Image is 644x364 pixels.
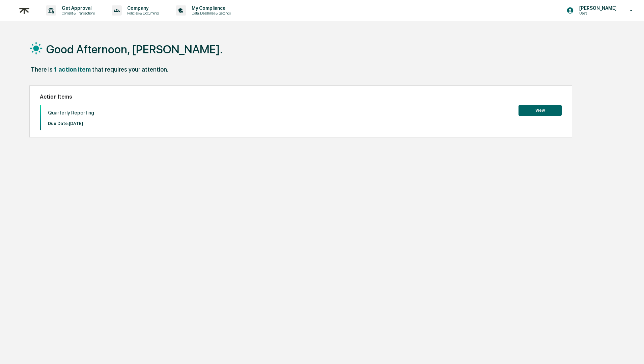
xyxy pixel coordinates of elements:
[16,2,32,19] img: logo
[519,107,562,113] a: View
[186,5,234,11] p: My Compliance
[122,5,162,11] p: Company
[574,5,620,11] p: [PERSON_NAME]
[56,11,98,16] p: Content & Transactions
[186,11,234,16] p: Data, Deadlines & Settings
[48,121,94,126] p: Due Date: [DATE]
[40,94,561,100] h2: Action Items
[519,105,562,116] button: View
[122,11,162,16] p: Policies & Documents
[46,43,223,56] h1: Good Afternoon, [PERSON_NAME].
[31,66,53,73] div: There is
[92,66,168,73] div: that requires your attention.
[56,5,98,11] p: Get Approval
[54,66,91,73] div: 1 action item
[48,110,94,116] p: Quarterly Reporting
[574,11,620,16] p: Users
